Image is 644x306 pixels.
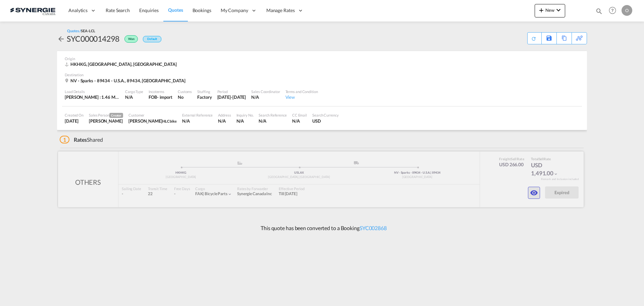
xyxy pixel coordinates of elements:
[67,28,95,33] div: Quotes /SEA-LCL
[57,33,67,44] div: icon-arrow-left
[259,118,286,124] div: N/A
[218,118,231,124] div: N/A
[109,113,123,118] span: Creator
[143,36,161,42] div: Default
[60,136,103,143] div: Shared
[60,136,69,143] span: 1
[149,94,157,100] div: FOB
[535,4,565,17] button: icon-plus 400-fgNewicon-chevron-down
[125,89,143,94] div: Cargo Type
[537,6,545,14] md-icon: icon-plus 400-fg
[266,7,295,14] span: Manage Rates
[65,94,120,100] div: [PERSON_NAME] : 1.46 MT | Volumetric Wt : 4.20 CBM | Chargeable Wt : 4.20 W/M
[162,119,177,123] span: HLC bike
[81,29,95,33] span: SEA-LCL
[65,61,178,67] div: HKHKG, Hong Kong, Europe
[65,89,120,94] div: Load Details
[157,94,172,100] div: - import
[251,94,280,100] div: N/A
[530,189,538,197] md-icon: icon-eye
[178,94,192,100] div: No
[542,33,556,44] div: Save As Template
[68,7,88,14] span: Analytics
[251,89,280,94] div: Sales Coordinator
[89,118,123,124] div: Rosa Ho
[531,33,538,41] div: Quote PDF is not available at this time
[193,7,211,13] span: Bookings
[65,56,579,61] div: Origin
[217,89,246,94] div: Period
[285,94,318,100] div: View
[182,113,213,118] div: External Reference
[217,94,246,100] div: 31 Aug 2025
[128,113,177,118] div: Customer
[197,89,212,94] div: Stuffing
[285,89,318,94] div: Terms and Condition
[128,37,136,43] span: Won
[607,5,622,17] div: Help
[360,225,387,231] a: SYC002868
[178,89,192,94] div: Customs
[139,7,159,13] span: Enquiries
[10,3,55,18] img: 1f56c880d42311ef80fc7dca854c8e59.png
[128,118,177,124] div: Hala Laalj
[221,7,248,14] span: My Company
[595,7,603,15] md-icon: icon-magnify
[312,118,339,124] div: USD
[595,7,603,17] div: icon-magnify
[236,118,254,124] div: N/A
[70,61,177,67] span: HKHKG, [GEOGRAPHIC_DATA], [GEOGRAPHIC_DATA]
[259,113,286,118] div: Search Reference
[74,136,87,143] span: Rates
[125,94,143,100] div: N/A
[168,7,183,13] span: Quotes
[257,224,387,232] p: This quote has been converted to a Booking
[537,7,562,13] span: New
[119,33,140,44] div: Won
[531,36,537,42] md-icon: icon-refresh
[182,118,213,124] div: N/A
[607,5,618,16] span: Help
[65,118,84,124] div: 25 Aug 2025
[622,5,632,16] div: O
[57,35,65,43] md-icon: icon-arrow-left
[236,113,254,118] div: Inquiry No.
[554,6,562,14] md-icon: icon-chevron-down
[89,113,123,118] div: Sales Person
[106,7,130,13] span: Rate Search
[312,113,339,118] div: Search Currency
[292,118,307,124] div: N/A
[65,113,84,118] div: Created On
[528,187,540,199] button: icon-eye
[197,94,212,100] div: Factory Stuffing
[67,33,119,44] div: SYC000014298
[65,78,187,84] div: NV - Sparks - 89434 - U.S.A., 89434, United States
[292,113,307,118] div: CC Email
[149,89,172,94] div: Incoterms
[218,113,231,118] div: Address
[65,72,579,77] div: Destination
